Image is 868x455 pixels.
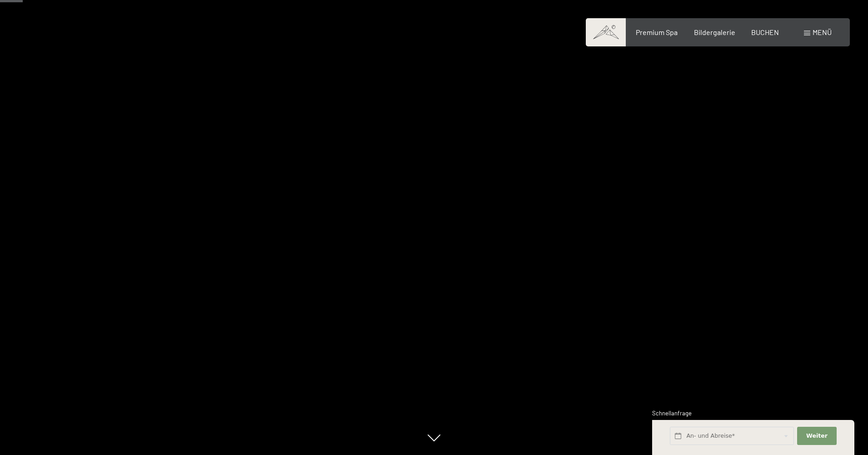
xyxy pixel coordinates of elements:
a: BUCHEN [751,28,779,36]
a: Premium Spa [636,28,678,36]
span: Weiter [806,432,828,440]
button: Weiter [797,427,836,445]
a: Bildergalerie [694,28,735,36]
span: Menü [813,28,832,36]
span: Schnellanfrage [652,409,692,417]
